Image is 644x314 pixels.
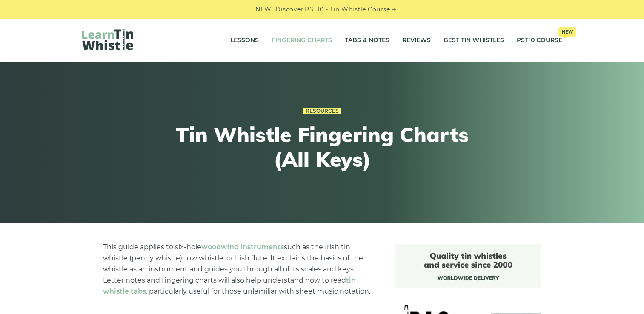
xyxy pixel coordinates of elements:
a: woodwind instruments [201,243,284,251]
a: Fingering Charts [272,30,332,51]
span: New [558,27,576,37]
a: PST10 CourseNew [517,30,562,51]
a: Lessons [230,30,259,51]
h1: Tin Whistle Fingering Charts (All Keys) [166,123,479,171]
img: LearnTinWhistle.com [82,29,133,50]
a: Best Tin Whistles [444,30,504,51]
a: Resources [303,108,341,114]
p: This guide applies to six-hole such as the Irish tin whistle (penny whistle), low whistle, or Iri... [103,242,375,297]
a: Tabs & Notes [345,30,389,51]
a: Reviews [402,30,431,51]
